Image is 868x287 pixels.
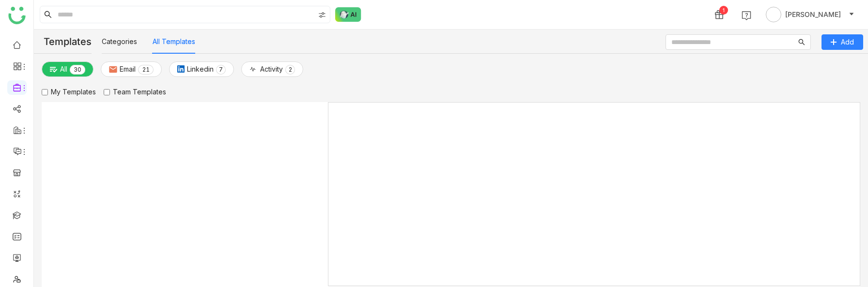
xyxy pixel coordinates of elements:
[42,61,93,77] button: All0
[153,36,195,47] button: All Templates
[109,65,117,74] img: email.svg
[142,65,146,75] p: 2
[785,9,841,20] span: [PERSON_NAME]
[742,11,751,20] img: help.svg
[260,64,283,75] span: Activity
[102,36,137,47] button: Categories
[241,61,303,77] button: Activity
[120,64,136,75] span: Email
[288,65,292,75] p: 2
[841,37,854,47] span: Add
[335,7,361,22] img: ask-buddy-normal.svg
[101,61,162,77] button: Email
[50,66,58,74] img: plainalloptions.svg
[219,65,223,75] p: 7
[764,7,856,22] button: [PERSON_NAME]
[821,34,863,50] button: Add
[42,89,48,95] input: My Templates
[60,64,67,75] span: All
[285,65,295,75] nz-badge-sup: 2
[138,65,154,75] nz-badge-sup: 21
[77,65,81,75] p: 0
[177,65,185,73] img: linkedin.svg
[104,87,166,97] label: Team Templates
[146,65,150,75] p: 1
[318,11,326,19] img: search-type.svg
[104,89,110,95] input: Team Templates
[8,7,26,24] img: logo
[766,7,781,22] img: avatar
[216,65,226,75] nz-badge-sup: 7
[187,64,214,75] span: Linkedin
[34,30,92,54] div: Templates
[42,87,96,97] label: My Templates
[719,6,728,15] div: 1
[169,61,234,77] button: Linkedin
[70,65,85,75] nz-badge-sup: 30
[74,65,77,75] p: 3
